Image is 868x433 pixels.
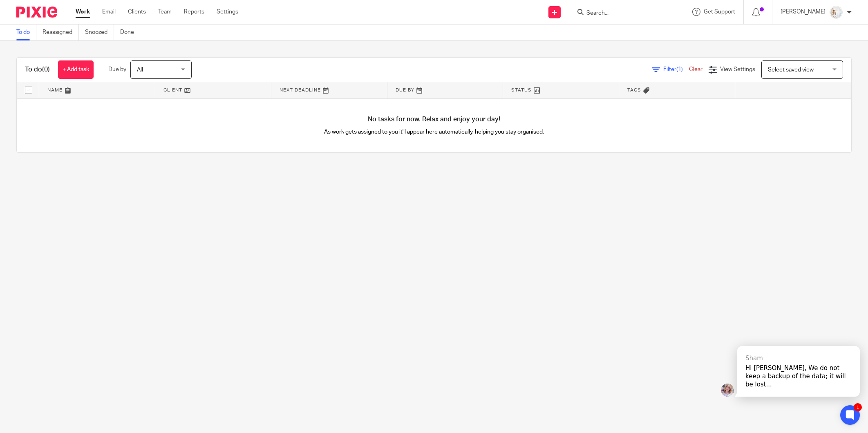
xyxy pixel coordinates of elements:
p: [PERSON_NAME] [781,8,825,16]
span: All [137,67,143,73]
span: (1) [676,67,683,72]
a: Done [120,25,140,40]
span: Filter [663,67,689,72]
a: Reports [184,8,204,16]
a: Work [76,8,90,16]
h1: To do [25,65,50,74]
div: 1 [854,403,862,411]
p: As work gets assigned to you it'll appear here automatically, helping you stay organised. [226,128,643,136]
a: Clear [689,67,702,72]
span: View Settings [720,67,755,72]
img: Pixie [16,7,57,18]
div: Sham [745,354,852,362]
a: Team [158,8,172,16]
img: F1UrsVTexltsAZ4G4SKrkhzgDvE5jJpTdNj4TsgpCYClf3yFuOf8dN5FSSD325rTx73gOPpd2g9.png [721,384,734,397]
a: Email [102,8,116,16]
p: Due by [108,65,126,74]
a: To do [16,25,36,40]
span: Get Support [704,9,735,15]
a: Clients [128,8,146,16]
a: Settings [217,8,238,16]
span: Select saved view [768,67,814,73]
a: + Add task [58,60,94,79]
h4: No tasks for now. Relax and enjoy your day! [17,115,851,124]
div: Hi [PERSON_NAME], We do not keep a backup of the data; it will be lost... [745,364,852,388]
a: Snoozed [85,25,114,40]
a: Reassigned [43,25,79,40]
input: Search [586,10,659,17]
img: Image.jpeg [830,6,843,19]
span: Tags [627,88,641,92]
span: (0) [42,66,50,73]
